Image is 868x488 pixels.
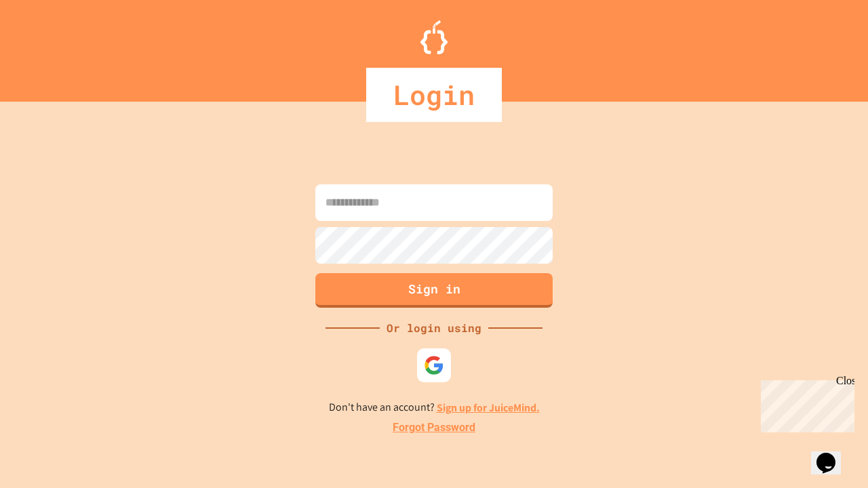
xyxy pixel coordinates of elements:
a: Forgot Password [393,420,475,436]
img: google-icon.svg [424,355,444,375]
iframe: chat widget [811,434,854,474]
iframe: chat widget [755,375,854,432]
a: Sign up for JuiceMind. [437,401,540,415]
img: Logo.svg [420,20,448,54]
div: Login [366,68,502,122]
button: Sign in [315,273,553,308]
div: Chat with us now!Close [5,5,94,86]
p: Don't have an account? [329,399,540,416]
div: Or login using [380,320,488,336]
